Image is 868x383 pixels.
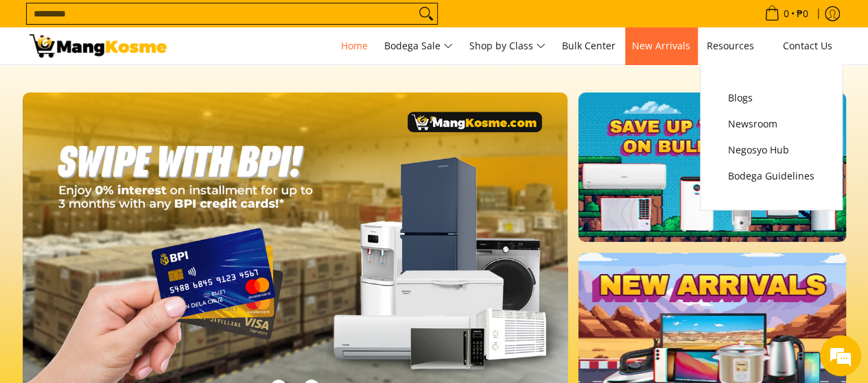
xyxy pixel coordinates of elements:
[334,27,375,64] a: Home
[721,85,821,111] a: Blogs
[341,39,368,52] span: Home
[707,38,766,55] span: Resources
[782,9,791,18] span: 0
[415,3,437,24] button: Search
[795,9,810,18] span: ₱0
[384,38,453,55] span: Bodega Sale
[721,137,821,163] a: Negosyo Hub
[7,245,261,293] textarea: Type your message and hit 'Enter'
[783,39,832,52] span: Contact Us
[180,27,839,64] nav: Main Menu
[71,77,231,95] div: Chat with us now
[462,27,552,64] a: Shop by Class
[469,38,546,55] span: Shop by Class
[700,27,773,64] a: Resources
[80,108,189,247] span: We're online!
[721,163,821,189] a: Bodega Guidelines
[555,27,622,64] a: Bulk Center
[728,116,814,133] span: Newsroom
[30,34,167,58] img: Mang Kosme: Your Home Appliances Warehouse Sale Partner!
[625,27,697,64] a: New Arrivals
[721,111,821,137] a: Newsroom
[728,142,814,159] span: Negosyo Hub
[776,27,839,64] a: Contact Us
[562,39,615,52] span: Bulk Center
[728,168,814,185] span: Bodega Guidelines
[728,90,814,107] span: Blogs
[632,39,690,52] span: New Arrivals
[760,6,812,21] span: •
[377,27,460,64] a: Bodega Sale
[225,7,258,40] div: Minimize live chat window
